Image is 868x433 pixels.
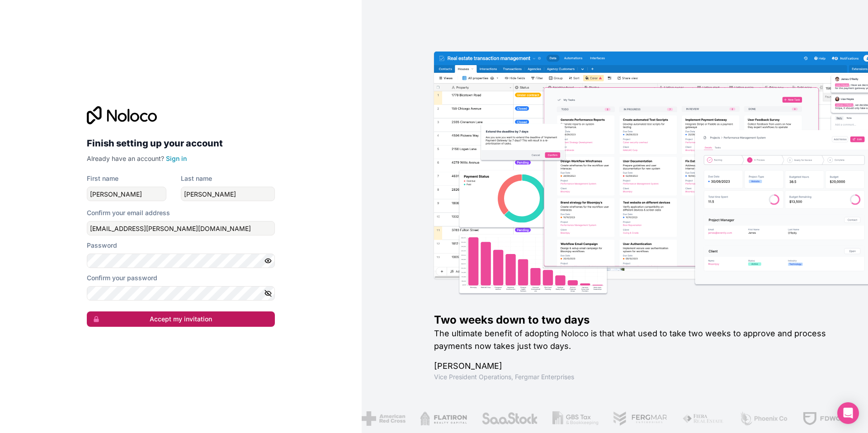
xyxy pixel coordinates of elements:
[87,155,164,162] span: Already have an account?
[166,155,187,162] a: Sign in
[552,411,598,426] img: /assets/gbstax-C-GtDUiK.png
[87,241,117,250] label: Password
[181,174,212,183] label: Last name
[361,411,405,426] img: /assets/american-red-cross-BAupjrZR.png
[87,174,118,183] label: First name
[87,208,170,217] label: Confirm your email address
[181,187,275,201] input: family-name
[87,254,275,268] input: Password
[739,411,788,426] img: /assets/phoenix-BREaitsQ.png
[682,411,725,426] img: /assets/fiera-fwj2N5v4.png
[434,313,839,327] h1: Two weeks down to two days
[87,286,275,301] input: Confirm password
[434,327,839,353] h2: The ultimate benefit of adopting Noloco is that what used to take two weeks to approve and proces...
[87,311,275,327] button: Accept my invitation
[420,411,467,426] img: /assets/flatiron-C8eUkumj.png
[87,135,275,151] h2: Finish setting up your account
[87,187,166,201] input: given-name
[87,221,275,235] input: Email address
[481,411,538,426] img: /assets/saastock-C6Zbiodz.png
[613,411,668,426] img: /assets/fergmar-CudnrXN5.png
[802,411,855,426] img: /assets/fdworks-Bi04fVtw.png
[434,360,839,372] h1: [PERSON_NAME]
[87,273,157,282] label: Confirm your password
[837,402,859,424] div: Open Intercom Messenger
[434,372,839,381] h1: Vice President Operations , Fergmar Enterprises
